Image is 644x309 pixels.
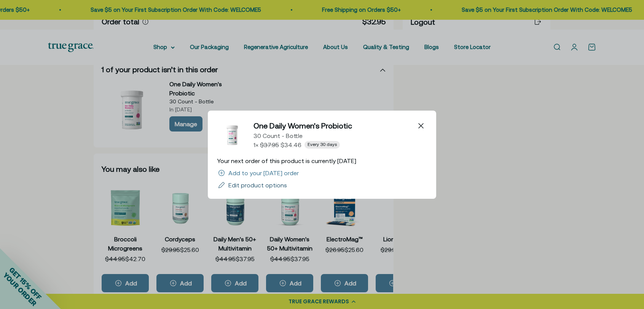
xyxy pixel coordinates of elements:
span: Edit product options [217,181,287,190]
span: Add to your [DATE] order [217,168,299,177]
span: $37.95 [260,141,279,148]
img: One Daily Women's Probiotic [217,120,247,150]
div: Edit product options [228,182,287,188]
span: 30 Count - Bottle [253,132,303,139]
span: Every 30 days [308,142,337,148]
div: Add to your [DATE] order [228,170,299,176]
span: Your next order of this product is currently [DATE] [217,157,356,164]
span: 1 × [253,141,258,148]
span: Close [415,120,427,132]
span: $34.46 [281,141,301,148]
